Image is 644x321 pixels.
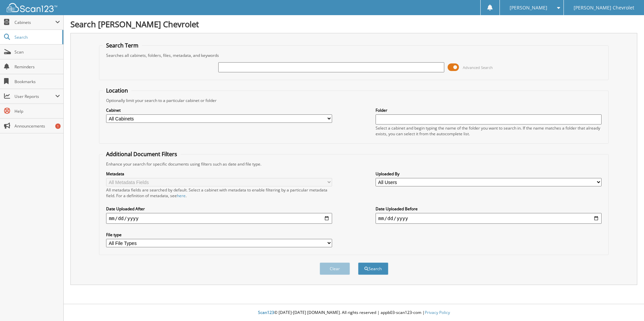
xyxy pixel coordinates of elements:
[55,123,61,129] div: 1
[14,79,60,84] span: Bookmarks
[103,87,131,94] legend: Location
[376,213,602,224] input: end
[64,305,644,321] div: © [DATE]-[DATE] [DOMAIN_NAME]. All rights reserved | appb03-scan123-com |
[106,107,332,113] label: Cabinet
[376,125,602,137] div: Select a cabinet and begin typing the name of the folder you want to search in. If the name match...
[103,161,605,167] div: Enhance your search for specific documents using filters such as date and file type.
[177,193,186,199] a: here
[103,42,142,49] legend: Search Term
[106,187,332,199] div: All metadata fields are searched by default. Select a cabinet with metadata to enable filtering b...
[376,206,602,212] label: Date Uploaded Before
[425,310,450,315] a: Privacy Policy
[14,108,60,114] span: Help
[14,94,55,99] span: User Reports
[574,6,634,10] span: [PERSON_NAME] Chevrolet
[376,107,602,113] label: Folder
[14,34,59,40] span: Search
[258,310,274,315] span: Scan123
[358,262,388,275] button: Search
[106,213,332,224] input: start
[103,150,181,158] legend: Additional Document Filters
[103,52,605,58] div: Searches all cabinets, folders, files, metadata, and keywords
[463,65,493,70] span: Advanced Search
[7,3,57,12] img: scan123-logo-white.svg
[70,19,637,30] h1: Search [PERSON_NAME] Chevrolet
[106,232,332,238] label: File type
[376,171,602,177] label: Uploaded By
[14,64,60,70] span: Reminders
[106,206,332,212] label: Date Uploaded After
[14,123,60,129] span: Announcements
[320,262,350,275] button: Clear
[510,6,547,10] span: [PERSON_NAME]
[103,98,605,103] div: Optionally limit your search to a particular cabinet or folder
[14,49,60,55] span: Scan
[14,20,55,25] span: Cabinets
[106,171,332,177] label: Metadata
